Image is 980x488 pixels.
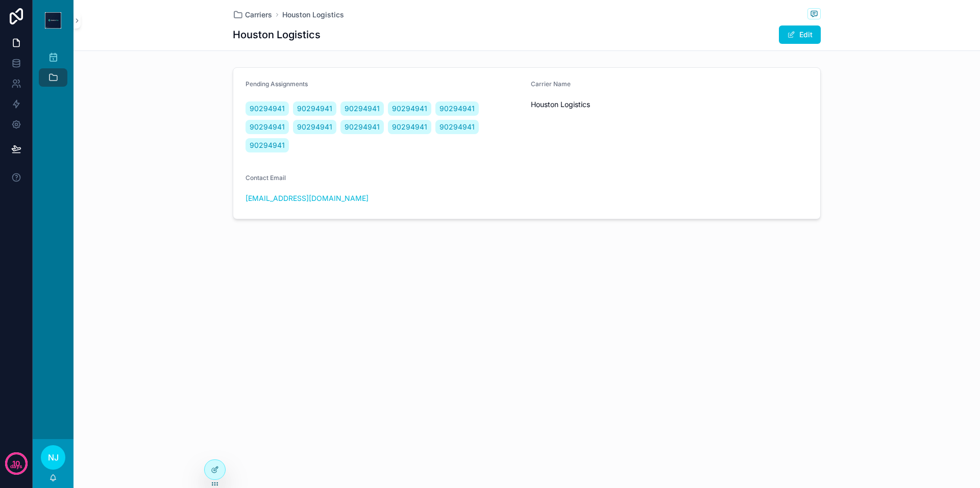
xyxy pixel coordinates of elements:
[293,120,336,134] a: 90294941
[282,10,344,20] a: Houston Logistics
[33,41,73,100] div: scrollable content
[246,80,308,88] span: Pending Assignments
[439,104,475,114] span: 90294941
[250,140,285,150] span: 90294941
[531,99,808,110] span: Houston Logistics
[392,104,427,114] span: 90294941
[293,101,336,116] a: 90294941
[246,193,369,203] a: [EMAIL_ADDRESS][DOMAIN_NAME]
[435,101,479,116] a: 90294941
[388,120,431,134] a: 90294941
[531,80,571,88] span: Carrier Name
[779,25,821,44] button: Edit
[233,28,321,42] h1: Houston Logistics
[48,451,59,464] span: NJ
[345,104,380,114] span: 90294941
[250,104,285,114] span: 90294941
[388,101,431,116] a: 90294941
[45,12,61,29] img: App logo
[297,122,332,132] span: 90294941
[340,101,384,116] a: 90294941
[392,122,427,132] span: 90294941
[435,120,479,134] a: 90294941
[233,10,272,20] a: Carriers
[439,122,475,132] span: 90294941
[250,122,285,132] span: 90294941
[12,458,20,469] p: 10
[246,138,289,152] a: 90294941
[345,122,380,132] span: 90294941
[246,174,286,182] span: Contact Email
[245,10,272,20] span: Carriers
[246,120,289,134] a: 90294941
[340,120,384,134] a: 90294941
[297,104,332,114] span: 90294941
[246,101,289,116] a: 90294941
[10,463,22,471] p: days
